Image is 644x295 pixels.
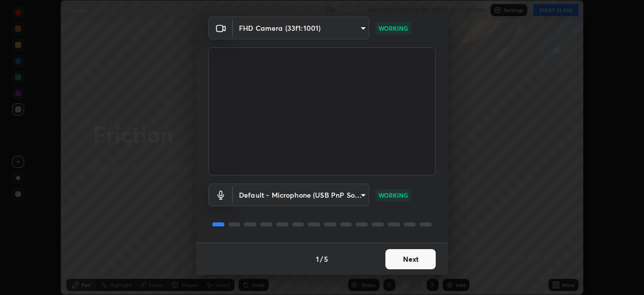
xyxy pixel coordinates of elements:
button: Next [385,249,436,269]
div: FHD Camera (33f1:1001) [233,17,369,39]
h4: 1 [316,254,319,264]
h4: / [320,254,323,264]
p: WORKING [378,24,408,33]
div: FHD Camera (33f1:1001) [233,184,369,206]
h4: 5 [324,254,328,264]
p: WORKING [378,191,408,200]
